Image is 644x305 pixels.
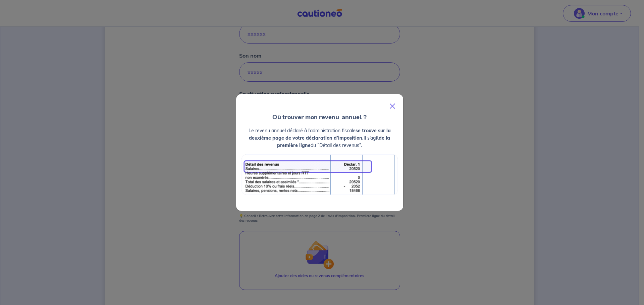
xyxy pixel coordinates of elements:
[384,97,400,116] button: Close
[249,128,391,141] strong: se trouve sur la deuxième page de votre déclaration d’imposition.
[277,135,390,148] strong: de la première ligne
[241,154,398,195] img: exemple_revenu.png
[241,127,398,149] p: Le revenu annuel déclaré à l’administration fiscale Il s’agit du “Détail des revenus”.
[236,113,403,122] h4: Où trouver mon revenu annuel ?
